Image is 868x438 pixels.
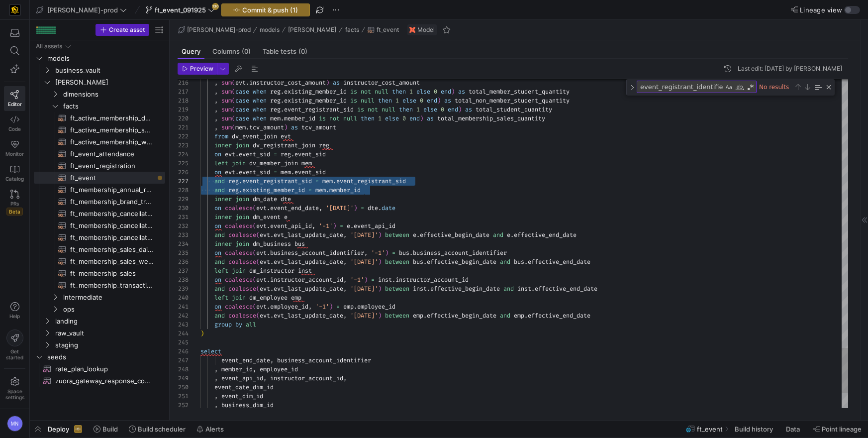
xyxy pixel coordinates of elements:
[187,26,251,33] span: [PERSON_NAME]-prod
[4,186,25,219] a: PRsBeta
[281,106,284,113] span: .
[437,97,441,105] span: )
[253,114,267,122] span: when
[5,151,24,157] span: Monitor
[451,88,455,96] span: )
[34,160,165,172] div: Press SPACE to select this row.
[284,88,347,96] span: existing_member_id
[281,97,284,105] span: .
[55,77,164,88] span: [PERSON_NAME]
[458,88,465,96] span: as
[34,231,165,243] a: ft_membership_cancellations​​​​​​​​​​
[469,88,570,96] span: total_member_student_quantity
[628,79,637,96] div: Toggle Replace
[55,363,154,375] span: rate_plan_lookup​​​​​​
[178,105,189,114] div: 219
[4,326,25,364] button: Getstarted
[34,255,165,267] a: ft_membership_sales_weekly_forecast​​​​​​​​​​
[270,97,281,105] span: reg
[34,136,165,148] div: Press SPACE to select this row.
[89,421,122,438] button: Build
[70,244,154,255] span: ft_membership_sales_daily_forecast​​​​​​​​​​
[34,363,165,375] a: rate_plan_lookup​​​​​​
[34,375,165,387] a: zuora_gateway_response_codes​​​​​​
[192,421,228,438] button: Alerts
[214,168,221,176] span: on
[417,26,435,33] span: Model
[281,88,284,96] span: .
[298,48,307,55] span: (0)
[267,204,270,212] span: .
[281,150,291,158] span: reg
[301,123,336,131] span: tcv_amount
[8,126,21,132] span: Code
[239,186,242,194] span: .
[399,106,413,113] span: then
[392,88,406,96] span: then
[10,201,19,207] span: PRs
[281,114,284,122] span: .
[284,114,315,122] span: member_id
[63,89,164,100] span: dimensions
[178,204,189,213] div: 230
[70,184,154,196] span: ft_membership_annual_retention​​​​​​​​​​
[825,83,833,91] div: Close (Escape)
[319,204,322,212] span: ,
[786,425,800,433] span: Data
[190,65,213,72] span: Preview
[178,186,189,195] div: 228
[294,168,326,176] span: event_sid
[70,208,154,219] span: ft_membership_cancellations_daily_forecast​​​​​​​​​​
[70,196,154,208] span: ft_membership_brand_transfer​​​​​​​​​​
[6,348,23,360] span: Get started
[34,148,165,160] div: Press SPACE to select this row.
[124,421,190,438] button: Build scheduler
[47,6,118,14] span: [PERSON_NAME]-prod
[253,97,267,105] span: when
[343,114,357,122] span: null
[326,79,329,87] span: )
[235,106,249,113] span: case
[55,328,164,339] span: raw_vault
[409,114,420,122] span: end
[808,421,866,438] button: Point lineage
[34,136,165,148] a: ft_active_membership_weekly_forecast​​​​​​​​​​
[465,106,472,113] span: as
[36,43,62,50] div: All assets
[4,161,25,186] a: Catalog
[274,168,277,176] span: =
[214,123,218,131] span: ,
[178,114,189,123] div: 220
[182,48,200,55] span: Query
[178,123,189,132] div: 221
[155,6,206,14] span: ft_event_091925
[319,141,329,149] span: reg
[738,65,842,72] div: Last edit: [DATE] by [PERSON_NAME]
[345,26,359,33] span: facts
[781,421,806,438] button: Data
[70,160,154,172] span: ft_event_registration​​​​​​​​​​
[253,88,267,96] span: when
[242,186,305,194] span: existing_member_id
[34,172,165,184] div: Press SPACE to select this row.
[221,88,232,96] span: sum
[281,132,291,140] span: evt
[249,79,326,87] span: instructor_cost_amount
[232,114,235,122] span: (
[178,177,189,186] div: 227
[34,88,165,100] div: Press SPACE to select this row.
[284,123,288,131] span: )
[409,88,413,96] span: 1
[637,81,723,93] textarea: Find
[235,88,249,96] span: case
[34,64,165,76] div: Press SPACE to select this row.
[803,83,811,91] div: Next Match (Enter)
[270,114,281,122] span: mem
[212,48,251,55] span: Columns
[434,88,437,96] span: 0
[361,88,371,96] span: not
[329,114,340,122] span: not
[235,150,239,158] span: .
[47,53,164,64] span: models
[214,132,228,140] span: from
